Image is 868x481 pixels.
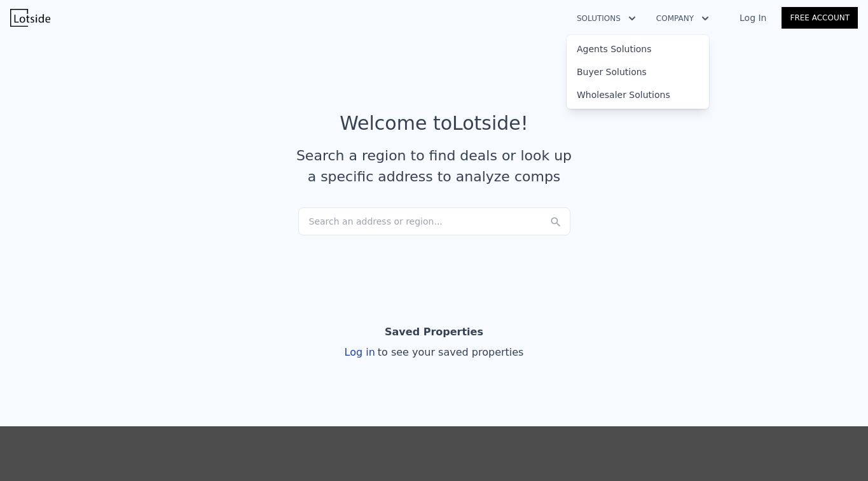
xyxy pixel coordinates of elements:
[10,9,50,27] img: Lotside
[567,38,709,60] a: Agents Solutions
[567,83,709,106] a: Wholesaler Solutions
[292,145,577,187] div: Search a region to find deals or look up a specific address to analyze comps
[567,7,646,30] button: Solutions
[724,11,782,24] a: Log In
[345,345,524,360] div: Log in
[567,35,709,109] div: Solutions
[375,346,524,358] span: to see your saved properties
[782,7,858,29] a: Free Account
[340,112,528,135] div: Welcome to Lotside !
[385,319,483,345] div: Saved Properties
[567,60,709,83] a: Buyer Solutions
[646,7,719,30] button: Company
[298,207,570,235] div: Search an address or region...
